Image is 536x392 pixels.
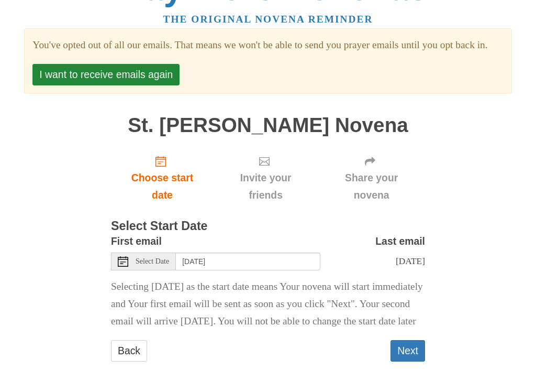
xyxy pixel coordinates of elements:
input: Use the arrow keys to pick a date [176,253,320,270]
div: Click "Next" to confirm your start date first. [318,147,425,209]
a: The original novena reminder [163,14,373,25]
div: Click "Next" to confirm your start date first. [214,147,318,209]
span: Share your novena [328,169,415,204]
label: Last email [375,233,425,250]
span: Choose start date [121,169,203,204]
span: [DATE] [396,256,425,266]
p: Selecting [DATE] as the start date means Your novena will start immediately and Your first email ... [111,278,425,330]
button: I want to receive emails again [32,64,180,85]
h3: Select Start Date [111,220,425,233]
span: Invite your friends [224,169,307,204]
span: Select Date [136,258,169,265]
a: Back [111,340,147,362]
h1: St. [PERSON_NAME] Novena [111,114,425,137]
a: Choose start date [111,147,214,209]
section: You've opted out of all our emails. That means we won't be able to send you prayer emails until y... [32,37,503,54]
button: Next [390,340,425,362]
label: First email [111,233,162,250]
